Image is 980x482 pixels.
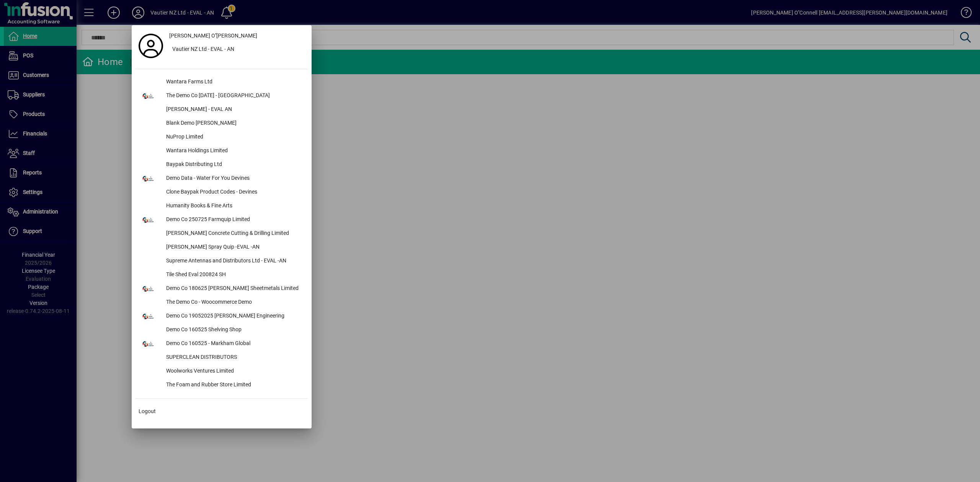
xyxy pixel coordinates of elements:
[160,296,308,309] div: The Demo Co - Woocommerce Demo
[136,75,308,89] button: Wantara Farms Ltd
[136,351,308,365] button: SUPERCLEAN DISTRIBUTORS
[160,103,308,117] div: [PERSON_NAME] - EVAL AN
[160,75,308,89] div: Wantara Farms Ltd
[136,158,308,172] button: Baypak Distributing Ltd
[136,254,308,268] button: Supreme Antennas and Distributors Ltd - EVAL -AN
[136,378,308,392] button: The Foam and Rubber Store Limited
[136,241,308,254] button: [PERSON_NAME] Spray Quip -EVAL -AN
[136,172,308,186] button: Demo Data - Water For You Devines
[136,199,308,213] button: Humanity Books & Fine Arts
[160,282,308,296] div: Demo Co 180625 [PERSON_NAME] Sheetmetals Limited
[136,323,308,337] button: Demo Co 160525 Shelving Shop
[166,43,308,57] button: Vautier NZ Ltd - EVAL - AN
[160,268,308,282] div: Tile Shed Eval 200824 SH
[160,241,308,254] div: [PERSON_NAME] Spray Quip -EVAL -AN
[136,227,308,241] button: [PERSON_NAME] Concrete Cutting & Drilling Limited
[166,29,308,43] a: [PERSON_NAME] O''[PERSON_NAME]
[160,323,308,337] div: Demo Co 160525 Shelving Shop
[160,172,308,186] div: Demo Data - Water For You Devines
[160,199,308,213] div: Humanity Books & Fine Arts
[136,296,308,309] button: The Demo Co - Woocommerce Demo
[160,365,308,378] div: Woolworks Ventures Limited
[136,268,308,282] button: Tile Shed Eval 200824 SH
[136,130,308,144] button: NuProp Limited
[139,407,156,415] span: Logout
[160,227,308,241] div: [PERSON_NAME] Concrete Cutting & Drilling Limited
[160,309,308,323] div: Demo Co 19052025 [PERSON_NAME] Engineering
[136,309,308,323] button: Demo Co 19052025 [PERSON_NAME] Engineering
[160,337,308,351] div: Demo Co 160525 - Markham Global
[160,351,308,365] div: SUPERCLEAN DISTRIBUTORS
[160,144,308,158] div: Wantara Holdings Limited
[160,186,308,199] div: Clone Baypak Product Codes - Devines
[160,117,308,130] div: Blank Demo [PERSON_NAME]
[160,158,308,172] div: Baypak Distributing Ltd
[136,39,166,53] a: Profile
[136,117,308,130] button: Blank Demo [PERSON_NAME]
[160,89,308,103] div: The Demo Co [DATE] - [GEOGRAPHIC_DATA]
[136,337,308,351] button: Demo Co 160525 - Markham Global
[136,405,308,418] button: Logout
[160,254,308,268] div: Supreme Antennas and Distributors Ltd - EVAL -AN
[136,103,308,117] button: [PERSON_NAME] - EVAL AN
[136,186,308,199] button: Clone Baypak Product Codes - Devines
[169,32,257,40] span: [PERSON_NAME] O''[PERSON_NAME]
[136,89,308,103] button: The Demo Co [DATE] - [GEOGRAPHIC_DATA]
[136,144,308,158] button: Wantara Holdings Limited
[136,282,308,296] button: Demo Co 180625 [PERSON_NAME] Sheetmetals Limited
[136,365,308,378] button: Woolworks Ventures Limited
[136,213,308,227] button: Demo Co 250725 Farmquip Limited
[160,130,308,144] div: NuProp Limited
[160,213,308,227] div: Demo Co 250725 Farmquip Limited
[160,378,308,392] div: The Foam and Rubber Store Limited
